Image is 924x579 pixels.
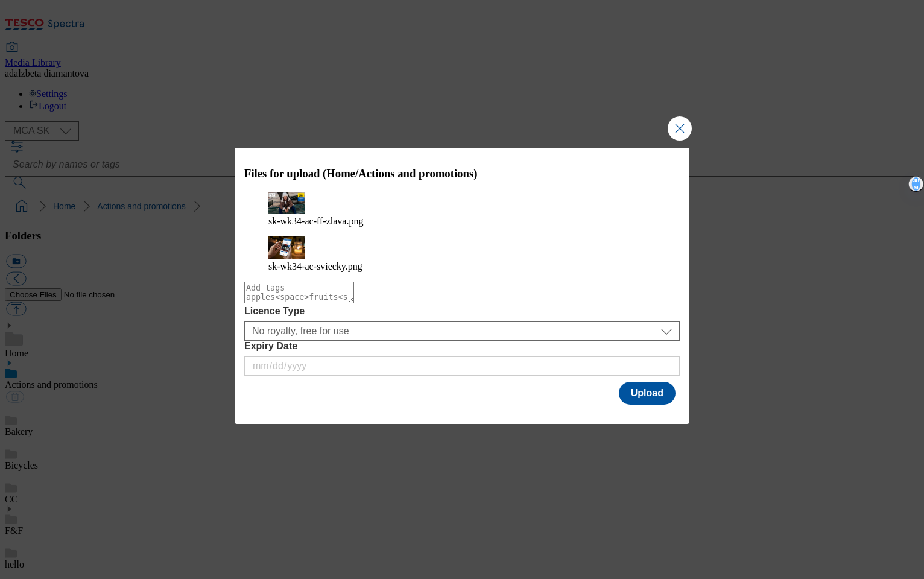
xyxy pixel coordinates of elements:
img: preview [268,192,305,214]
button: Close Modal [668,116,692,141]
h3: Files for upload (Home/Actions and promotions) [244,167,680,180]
figcaption: sk-wk34-ac-sviecky.png [268,261,656,272]
label: Expiry Date [244,341,680,352]
label: Licence Type [244,306,680,317]
div: Modal [235,148,689,423]
button: Upload [619,382,676,405]
img: preview [268,236,305,258]
figcaption: sk-wk34-ac-ff-zlava.png [268,216,656,227]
